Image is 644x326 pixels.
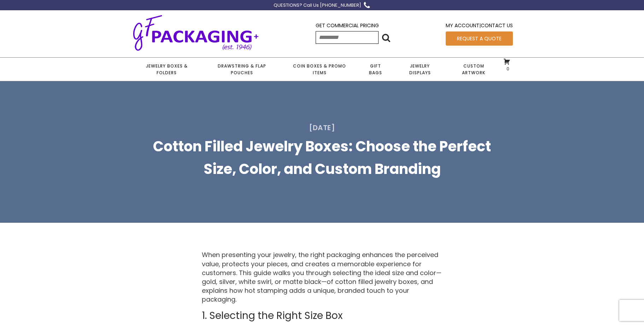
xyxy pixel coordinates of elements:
[202,58,281,81] a: Drawstring & Flap Pouches
[505,66,509,72] span: 0
[282,58,357,81] a: Coin Boxes & Promo Items
[138,135,506,180] span: Cotton Filled Jewelry Boxes: Choose the Perfect Size, Color, and Custom Branding
[309,124,335,132] span: [DATE]
[503,58,510,71] a: 0
[274,2,361,9] div: QUESTIONS? Call Us [PHONE_NUMBER]
[316,22,379,29] a: Get Commercial Pricing
[131,58,202,81] a: Jewelry Boxes & Folders
[446,22,479,29] a: My Account
[394,58,446,81] a: Jewelry Displays
[446,22,513,31] div: |
[357,58,394,81] a: Gift Bags
[481,22,513,29] a: Contact Us
[202,310,442,321] h2: 1. Selecting the Right Size Box
[202,250,442,304] p: When presenting your jewelry, the right packaging enhances the perceived value, protects your pie...
[446,58,501,81] a: Custom Artwork
[131,13,260,52] img: GF Packaging + - Established 1946
[446,31,513,46] a: Request a Quote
